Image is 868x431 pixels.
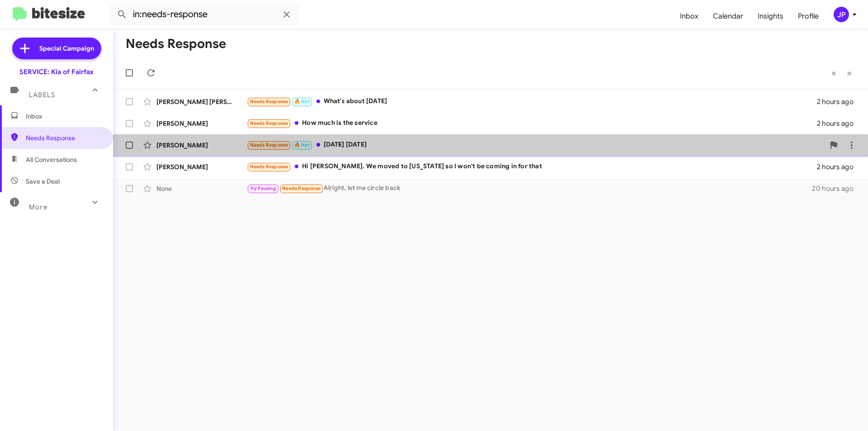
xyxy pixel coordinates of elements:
div: [DATE] [DATE] [247,140,825,150]
button: Next [841,64,857,82]
div: What's about [DATE] [247,96,817,107]
div: 20 hours ago [812,184,861,193]
span: Try Pausing [250,185,276,191]
span: Needs Response [250,142,288,148]
span: Inbox [26,112,103,121]
div: [PERSON_NAME] [156,119,247,128]
button: JP [826,7,858,22]
nav: Page navigation example [826,64,857,82]
a: Inbox [673,3,706,29]
span: Needs Response [250,99,288,104]
h1: Needs Response [126,37,226,51]
div: Alright, let me circle back [247,183,812,194]
span: Special Campaign [39,44,94,53]
a: Special Campaign [12,38,101,59]
span: 🔥 Hot [294,142,310,148]
span: Needs Response [250,120,288,126]
span: Needs Response [26,133,103,142]
a: Insights [750,3,791,29]
div: Hi [PERSON_NAME]. We moved to [US_STATE] so I won't be coming in for that [247,161,817,172]
span: More [29,203,47,211]
a: Calendar [706,3,750,29]
span: » [847,67,852,79]
div: 2 hours ago [817,162,861,171]
span: Needs Response [250,164,288,170]
span: Labels [29,91,55,99]
div: [PERSON_NAME] [PERSON_NAME] [156,97,247,106]
span: 🔥 Hot [294,99,310,104]
div: None [156,184,247,193]
input: Search [109,4,299,25]
div: [PERSON_NAME] [156,162,247,171]
span: Save a Deal [26,177,60,186]
div: 2 hours ago [817,97,861,106]
div: [PERSON_NAME] [156,141,247,150]
span: All Conversations [26,155,77,164]
a: Profile [791,3,826,29]
div: 2 hours ago [817,119,861,128]
div: SERVICE: Kia of Fairfax [19,67,94,76]
button: Previous [826,64,842,82]
span: Needs Response [282,185,321,191]
span: « [831,67,836,79]
div: How much is the service [247,118,817,128]
div: JP [834,7,849,22]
